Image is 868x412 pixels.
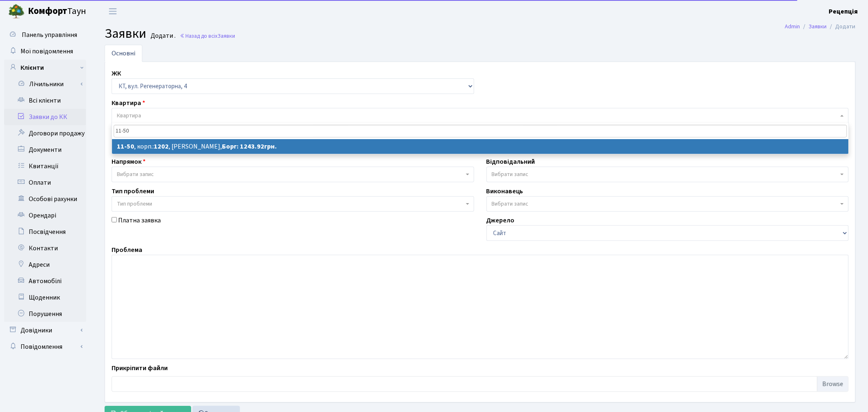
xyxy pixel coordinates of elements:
[829,7,858,16] a: Рецепція
[112,186,154,196] label: Тип проблеми
[4,158,86,174] a: Квитанції
[117,112,141,120] span: Квартира
[149,32,176,40] small: Додати .
[4,322,86,339] a: Довідники
[4,142,86,158] a: Документи
[118,215,161,225] label: Платна заявка
[487,215,515,225] label: Джерело
[829,7,858,16] b: Рецепція
[487,157,535,167] label: Відповідальний
[117,170,154,179] span: Вибрати запис
[4,27,86,43] a: Панель управління
[105,45,142,62] a: Основні
[4,339,86,355] a: Повідомлення
[809,22,827,31] a: Заявки
[112,245,142,255] label: Проблема
[785,22,800,31] a: Admin
[4,240,86,256] a: Контакти
[112,139,848,154] li: , корп.: , [PERSON_NAME],
[28,5,67,18] b: Комфорт
[222,142,277,151] b: Борг: 1243.92грн.
[112,363,168,373] label: Прикріпити файли
[21,47,73,56] span: Мої повідомлення
[112,157,146,167] label: Напрямок
[4,43,86,60] a: Мої повідомлення
[4,60,86,76] a: Клієнти
[4,109,86,125] a: Заявки до КК
[103,5,123,18] button: Переключити навігацію
[492,200,529,208] span: Вибрати запис
[105,24,146,43] span: Заявки
[773,18,868,35] nav: breadcrumb
[4,174,86,191] a: Оплати
[487,186,523,196] label: Виконавець
[4,256,86,273] a: Адреси
[8,3,25,20] img: logo.png
[4,273,86,289] a: Автомобілі
[4,191,86,207] a: Особові рахунки
[4,207,86,224] a: Орендарі
[154,142,169,151] b: 1202
[827,22,856,31] li: Додати
[112,69,121,78] label: ЖК
[492,170,529,179] span: Вибрати запис
[117,142,134,151] b: 11-50
[9,76,86,92] a: Лічильники
[217,32,235,40] span: Заявки
[4,125,86,142] a: Договори продажу
[180,32,235,40] a: Назад до всіхЗаявки
[4,92,86,109] a: Всі клієнти
[28,5,86,18] span: Таун
[4,306,86,322] a: Порушення
[117,200,152,208] span: Тип проблеми
[112,98,145,108] label: Квартира
[4,289,86,306] a: Щоденник
[22,30,77,39] span: Панель управління
[4,224,86,240] a: Посвідчення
